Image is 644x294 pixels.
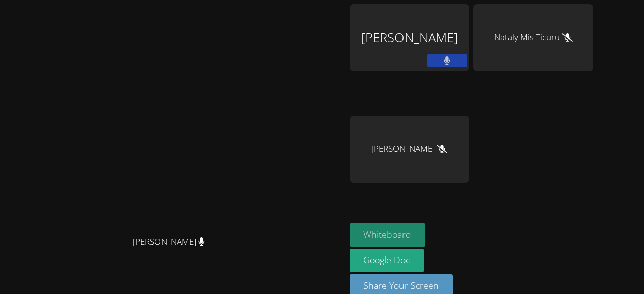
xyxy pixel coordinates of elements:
[350,116,469,183] div: [PERSON_NAME]
[133,235,205,249] span: [PERSON_NAME]
[350,223,426,247] button: Whiteboard
[350,4,469,71] div: [PERSON_NAME]
[350,249,424,272] a: Google Doc
[473,4,593,71] div: Nataly Mis Ticuru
